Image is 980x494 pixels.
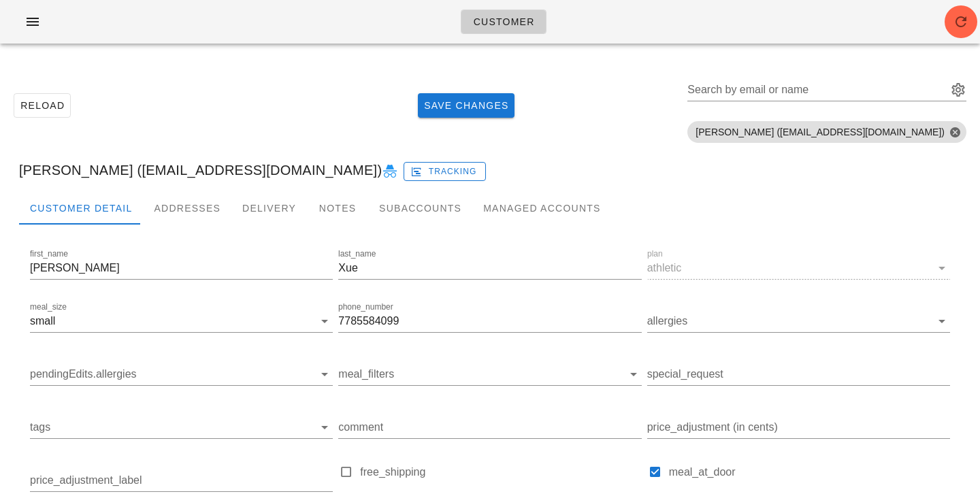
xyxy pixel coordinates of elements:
button: Reload [14,93,71,118]
label: free_shipping [360,465,641,479]
a: Customer [461,10,546,34]
div: allergies [647,310,950,332]
button: Tracking [404,162,486,181]
div: meal_filters [338,363,641,385]
span: Save Changes [423,100,509,111]
div: [PERSON_NAME] ([EMAIL_ADDRESS][DOMAIN_NAME]) [8,148,972,192]
span: [PERSON_NAME] ([EMAIL_ADDRESS][DOMAIN_NAME]) [696,121,958,143]
span: Tracking [413,165,477,178]
label: plan [647,249,663,259]
span: Reload [20,100,65,111]
label: meal_size [30,302,67,312]
div: Notes [307,192,368,225]
button: Search by email or name appended action [950,82,966,98]
label: phone_number [338,302,393,312]
div: pendingEdits.allergies [30,363,333,385]
div: planathletic [647,257,950,279]
div: small [30,315,55,327]
span: Customer [472,16,534,27]
button: Save Changes [418,93,514,118]
div: Managed Accounts [472,192,611,225]
label: first_name [30,249,68,259]
div: Subaccounts [368,192,472,225]
div: Delivery [231,192,307,225]
div: tags [30,416,333,438]
button: Close [949,126,961,138]
div: meal_sizesmall [30,310,333,332]
label: last_name [338,249,376,259]
div: Addresses [143,192,231,225]
div: Customer Detail [19,192,143,225]
label: meal_at_door [669,465,950,479]
a: Tracking [404,159,486,181]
